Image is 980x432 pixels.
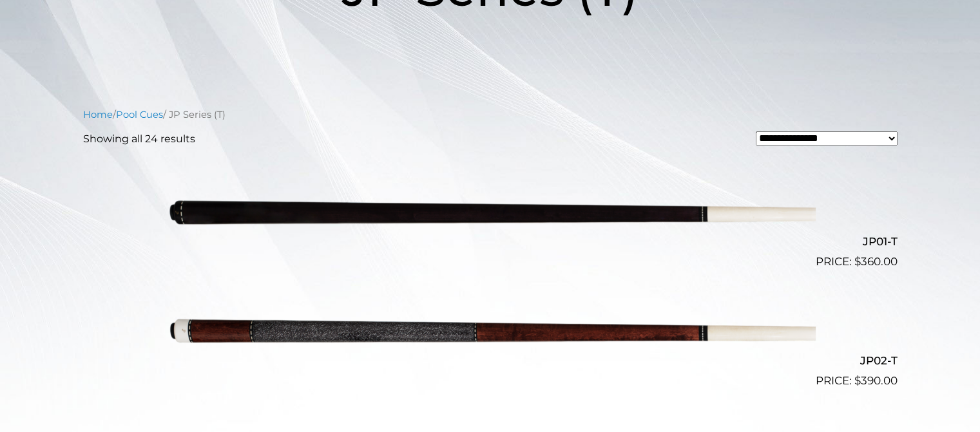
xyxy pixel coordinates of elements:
span: $ [854,255,861,268]
bdi: 360.00 [854,255,898,268]
span: $ [854,374,861,387]
a: Home [83,109,113,120]
h2: JP01-T [83,230,898,254]
img: JP01-T [165,157,816,265]
nav: Breadcrumb [83,108,898,122]
p: Showing all 24 results [83,131,195,147]
a: Pool Cues [116,109,163,120]
a: JP01-T $360.00 [83,157,898,270]
bdi: 390.00 [854,374,898,387]
select: Shop order [756,131,898,146]
img: JP02-T [165,276,816,384]
h2: JP02-T [83,348,898,372]
a: JP02-T $390.00 [83,276,898,389]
